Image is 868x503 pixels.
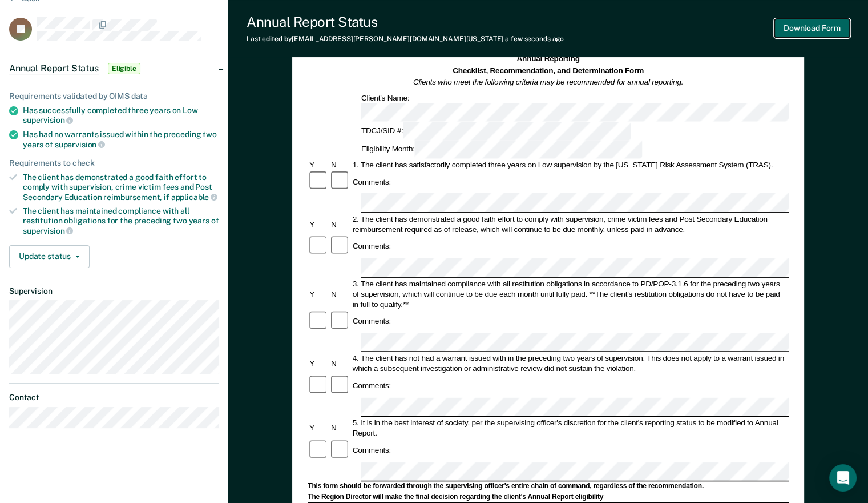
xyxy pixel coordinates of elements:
[329,358,351,369] div: N
[329,423,351,433] div: N
[505,35,564,43] span: a few seconds ago
[23,130,219,149] div: Has had no warrants issued within the preceding two years of
[351,316,393,326] div: Comments:
[308,492,789,501] div: The Region Director will make the final decision regarding the client's Annual Report eligibility
[329,289,351,299] div: N
[23,226,73,235] span: supervision
[360,122,633,141] div: TDCJ/SID #:
[23,106,219,125] div: Has successfully completed three years on Low
[308,159,329,170] div: Y
[247,35,564,43] div: Last edited by [EMAIL_ADDRESS][PERSON_NAME][DOMAIN_NAME][US_STATE]
[329,159,351,170] div: N
[351,381,393,391] div: Comments:
[9,158,219,168] div: Requirements to check
[774,19,850,38] button: Download Form
[23,206,219,235] div: The client has maintained compliance with all restitution obligations for the preceding two years of
[351,278,789,309] div: 3. The client has maintained compliance with all restitution obligations in accordance to PD/POP-...
[413,78,683,86] em: Clients who meet the following criteria may be recommended for annual reporting.
[351,418,789,438] div: 5. It is in the best interest of society, per the supervising officer's discretion for the client...
[9,63,99,74] span: Annual Report Status
[351,214,789,234] div: 2. The client has demonstrated a good faith effort to comply with supervision, crime victim fees ...
[308,358,329,369] div: Y
[308,219,329,229] div: Y
[329,219,351,229] div: N
[351,177,393,187] div: Comments:
[308,289,329,299] div: Y
[351,241,393,251] div: Comments:
[23,115,73,125] span: supervision
[351,159,789,170] div: 1. The client has satisfactorily completed three years on Low supervision by the [US_STATE] Risk ...
[9,245,90,268] button: Update status
[360,140,644,158] div: Eligibility Month:
[108,63,140,74] span: Eligible
[9,91,219,101] div: Requirements validated by OIMS data
[517,54,580,63] strong: Annual Reporting
[453,66,644,74] strong: Checklist, Recommendation, and Determination Form
[308,423,329,433] div: Y
[55,140,105,149] span: supervision
[171,193,217,202] span: applicable
[9,286,219,296] dt: Supervision
[351,353,789,374] div: 4. The client has not had a warrant issued with in the preceding two years of supervision. This d...
[247,14,564,30] div: Annual Report Status
[308,482,789,492] div: This form should be forwarded through the supervising officer's entire chain of command, regardle...
[23,173,219,202] div: The client has demonstrated a good faith effort to comply with supervision, crime victim fees and...
[9,393,219,402] dt: Contact
[351,445,393,456] div: Comments:
[829,464,857,492] div: Open Intercom Messenger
